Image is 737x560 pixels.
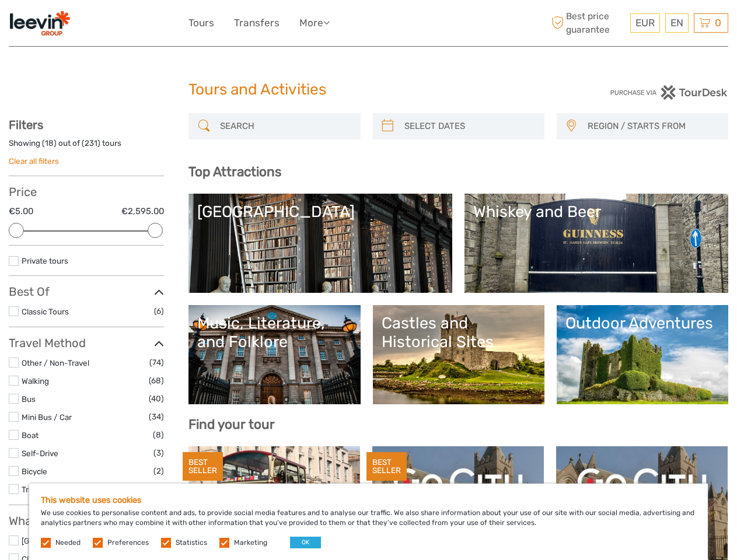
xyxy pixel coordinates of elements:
p: We're away right now. Please check back later! [16,20,132,30]
b: Find your tour [188,416,275,432]
a: Music, Literature, and Folklore [197,314,351,395]
b: Top Attractions [188,164,281,180]
span: (74) [149,356,164,369]
span: 0 [713,17,723,29]
a: Mini Bus / Car [22,412,72,422]
a: [GEOGRAPHIC_DATA] [197,202,443,284]
span: (68) [149,374,164,387]
label: Needed [55,538,81,548]
label: Marketing [234,538,267,548]
label: Statistics [176,538,207,548]
label: 231 [85,138,97,149]
h3: Best Of [9,285,164,299]
a: Whiskey and Beer [473,202,719,284]
div: Outdoor Adventures [565,314,719,332]
span: (3) [153,446,164,460]
a: Classic Tours [22,307,69,316]
div: Whiskey and Beer [473,202,719,221]
input: SEARCH [215,116,354,136]
h5: This website uses cookies [41,495,696,505]
a: Train [22,485,39,494]
div: We use cookies to personalise content and ads, to provide social media features and to analyse ou... [29,484,708,560]
h3: Travel Method [9,336,164,350]
a: Self-Drive [22,449,58,458]
label: 18 [45,138,54,149]
button: OK [290,537,321,548]
span: (2) [153,482,164,496]
img: 2366-9a630715-f217-4e31-8482-dcd93f7091a8_logo_small.png [9,9,71,37]
div: Music, Literature, and Folklore [197,314,351,352]
span: EUR [635,17,655,29]
label: €5.00 [9,205,33,218]
button: REGION / STARTS FROM [582,117,722,136]
a: Walking [22,376,49,386]
a: Boat [22,430,39,440]
label: €2,595.00 [121,205,164,218]
a: More [299,15,330,32]
span: (2) [153,464,164,478]
button: Open LiveChat chat widget [134,18,148,32]
span: (34) [149,410,164,423]
div: Castles and Historical Sites [382,314,536,352]
a: Private tours [22,256,68,265]
label: Preferences [107,538,149,548]
div: BEST SELLER [183,452,223,481]
div: BEST SELLER [366,452,407,481]
h1: Tours and Activities [188,80,549,99]
img: PurchaseViaTourDesk.png [610,85,728,100]
a: Castles and Historical Sites [382,314,536,395]
a: Bus [22,394,36,404]
a: Bicycle [22,467,47,476]
h3: Price [9,185,164,199]
input: SELECT DATES [400,116,539,136]
a: [GEOGRAPHIC_DATA] [22,536,101,545]
a: Transfers [234,15,280,32]
a: Tours [188,15,214,32]
a: Clear all filters [9,156,59,166]
span: (40) [149,392,164,405]
a: Outdoor Adventures [565,314,719,395]
h3: What do you want to see? [9,514,164,528]
div: EN [665,13,689,33]
span: Best price guarantee [549,10,627,36]
div: [GEOGRAPHIC_DATA] [197,202,443,221]
span: (8) [153,428,164,442]
span: (6) [154,304,164,318]
div: Showing ( ) out of ( ) tours [9,138,164,156]
a: Other / Non-Travel [22,358,89,367]
strong: Filters [9,118,43,132]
